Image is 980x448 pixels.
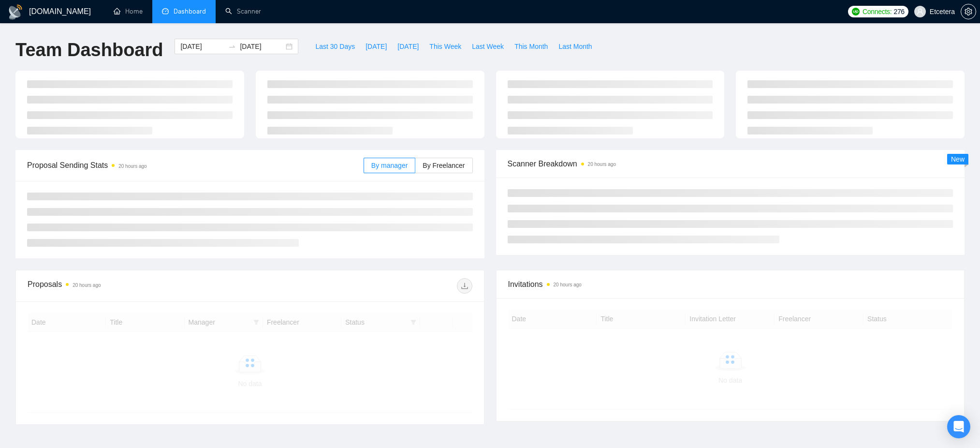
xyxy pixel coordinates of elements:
a: searchScanner [225,7,261,15]
button: setting [961,4,976,19]
input: Start date [180,41,224,52]
time: 20 hours ago [73,283,101,288]
button: This Week [424,39,467,54]
span: to [228,43,236,50]
span: user [917,8,923,15]
span: [DATE] [397,41,419,52]
time: 20 hours ago [554,282,582,287]
span: By Freelancer [423,162,465,169]
time: 20 hours ago [588,162,616,167]
span: swap-right [228,43,236,50]
span: This Week [429,41,461,52]
div: Proposals [28,278,250,294]
button: [DATE] [360,39,392,54]
a: homeHome [114,7,143,15]
button: [DATE] [392,39,424,54]
img: logo [8,4,23,20]
span: [DATE] [366,41,387,52]
span: New [951,155,965,163]
input: End date [240,41,284,52]
span: By manager [371,162,408,169]
span: Dashboard [174,7,206,15]
button: This Month [509,39,553,54]
time: 20 hours ago [118,164,146,169]
h1: Team Dashboard [15,39,163,61]
button: Last 30 Days [310,39,360,54]
span: Last Week [472,41,504,52]
span: dashboard [162,8,169,15]
span: Connects: [863,6,892,17]
span: Last 30 Days [315,41,355,52]
a: setting [961,8,976,15]
span: 276 [893,6,904,17]
span: Last Month [558,41,592,52]
span: Proposal Sending Stats [27,159,364,171]
button: Last Month [553,39,597,54]
img: upwork-logo.png [852,8,860,15]
span: Scanner Breakdown [508,158,953,170]
span: Invitations [508,278,953,290]
span: This Month [514,41,548,52]
div: Open Intercom Messenger [947,415,970,438]
button: Last Week [467,39,509,54]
